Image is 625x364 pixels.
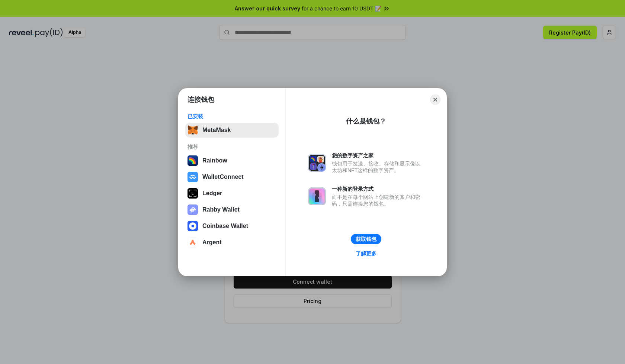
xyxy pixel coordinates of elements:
[187,221,198,231] img: svg+xml,%3Csvg%20width%3D%2228%22%20height%3D%2228%22%20viewBox%3D%220%200%2028%2028%22%20fill%3D...
[185,219,279,233] button: Coinbase Wallet
[202,239,222,246] div: Argent
[332,194,424,207] div: 而不是在每个网站上创建新的账户和密码，只需连接您的钱包。
[351,234,381,244] button: 获取钱包
[202,157,227,164] div: Rainbow
[430,94,440,105] button: Close
[185,186,279,201] button: Ledger
[308,187,326,205] img: svg+xml,%3Csvg%20xmlns%3D%22http%3A%2F%2Fwww.w3.org%2F2000%2Fsvg%22%20fill%3D%22none%22%20viewBox...
[187,237,198,248] img: svg+xml,%3Csvg%20width%3D%2228%22%20height%3D%2228%22%20viewBox%3D%220%200%2028%2028%22%20fill%3D...
[332,160,424,174] div: 钱包用于发送、接收、存储和显示像以太坊和NFT这样的数字资产。
[185,153,279,168] button: Rainbow
[332,186,424,192] div: 一种新的登录方式
[185,123,279,138] button: MetaMask
[185,202,279,217] button: Rabby Wallet
[185,235,279,250] button: Argent
[346,117,386,126] div: 什么是钱包？
[187,113,276,120] div: 已安装
[202,206,240,213] div: Rabby Wallet
[185,170,279,184] button: WalletConnect
[187,95,214,104] h1: 连接钱包
[187,172,198,182] img: svg+xml,%3Csvg%20width%3D%2228%22%20height%3D%2228%22%20viewBox%3D%220%200%2028%2028%22%20fill%3D...
[202,127,231,133] div: MetaMask
[187,204,198,215] img: svg+xml,%3Csvg%20xmlns%3D%22http%3A%2F%2Fwww.w3.org%2F2000%2Fsvg%22%20fill%3D%22none%22%20viewBox...
[187,188,198,199] img: svg+xml,%3Csvg%20xmlns%3D%22http%3A%2F%2Fwww.w3.org%2F2000%2Fsvg%22%20width%3D%2228%22%20height%3...
[187,155,198,166] img: svg+xml,%3Csvg%20width%3D%22120%22%20height%3D%22120%22%20viewBox%3D%220%200%20120%20120%22%20fil...
[202,174,244,180] div: WalletConnect
[351,249,381,258] a: 了解更多
[308,154,326,172] img: svg+xml,%3Csvg%20xmlns%3D%22http%3A%2F%2Fwww.w3.org%2F2000%2Fsvg%22%20fill%3D%22none%22%20viewBox...
[356,236,376,242] div: 获取钱包
[202,223,248,229] div: Coinbase Wallet
[187,125,198,135] img: svg+xml,%3Csvg%20fill%3D%22none%22%20height%3D%2233%22%20viewBox%3D%220%200%2035%2033%22%20width%...
[356,250,376,257] div: 了解更多
[202,190,222,197] div: Ledger
[187,144,276,150] div: 推荐
[332,152,424,159] div: 您的数字资产之家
